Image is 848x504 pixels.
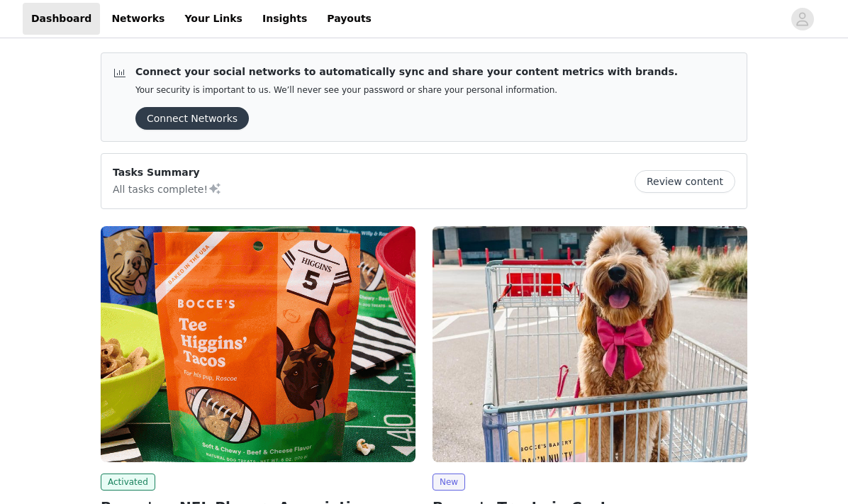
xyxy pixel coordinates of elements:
a: Dashboard [23,3,100,35]
p: All tasks complete! [113,180,222,197]
span: Activated [101,474,155,491]
span: New [433,474,465,491]
p: Your security is important to us. We’ll never see your password or share your personal information. [135,85,678,96]
button: Review content [635,170,735,193]
a: Networks [103,3,173,35]
a: Payouts [318,3,380,35]
img: Bocce's [101,226,415,462]
p: Connect your social networks to automatically sync and share your content metrics with brands. [135,65,678,79]
p: Tasks Summary [113,165,222,180]
button: Connect Networks [135,107,249,130]
div: avatar [796,8,809,30]
a: Insights [254,3,316,35]
a: Your Links [176,3,251,35]
img: Bocce's [433,226,747,462]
